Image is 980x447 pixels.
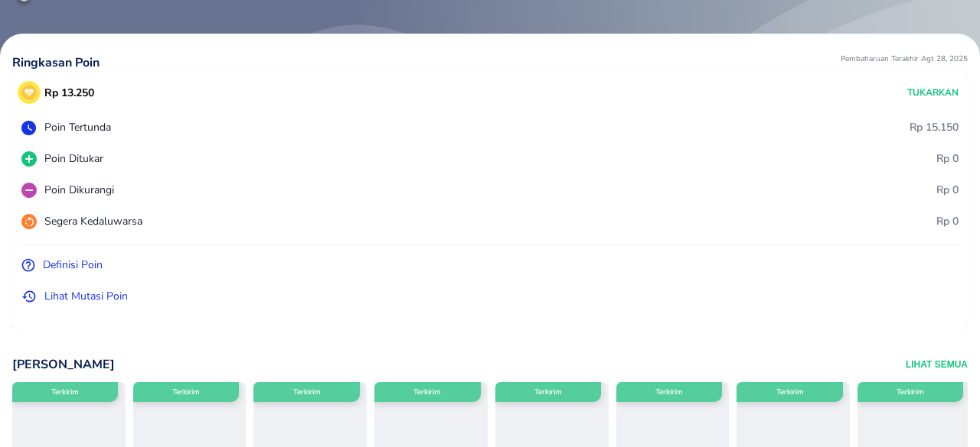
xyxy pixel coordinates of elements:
p: Terkirim [51,386,79,398]
p: Terkirim [534,386,562,398]
p: Poin Dikurangi [44,182,114,198]
p: Rp 13.250 [44,85,94,101]
p: [PERSON_NAME] [12,356,115,373]
p: Terkirim [897,386,924,398]
button: Lihat Semua [906,356,968,373]
p: Tukarkan [907,86,959,99]
p: Ringkasan Poin [12,53,100,72]
p: Poin Tertunda [44,119,111,135]
p: Lihat Mutasi Poin [44,288,128,304]
p: Terkirim [776,386,804,398]
p: Rp 0 [936,151,959,167]
p: Terkirim [172,386,200,398]
p: Pembaharuan Terakhir Agt 28, 2025 [841,53,968,72]
p: Rp 0 [936,182,959,198]
p: Terkirim [655,386,683,398]
p: Terkirim [413,386,441,398]
p: Rp 0 [936,213,959,229]
p: Terkirim [293,386,321,398]
p: Rp 15.150 [910,119,959,135]
p: Segera Kedaluwarsa [44,213,142,229]
p: Definisi Poin [43,257,103,273]
p: Poin Ditukar [44,151,103,167]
